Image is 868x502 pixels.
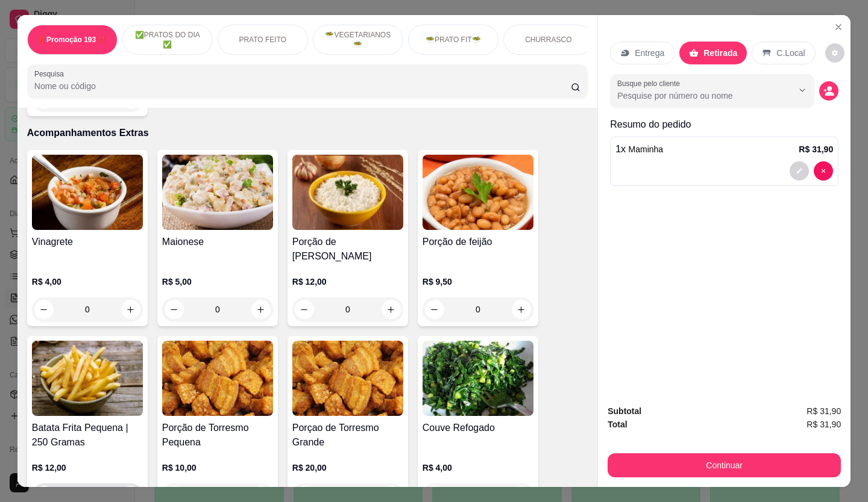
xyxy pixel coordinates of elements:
[32,276,143,288] p: R$ 4,00
[829,17,848,37] button: Close
[292,341,403,416] img: product-image
[32,341,143,416] img: product-image
[790,161,809,181] button: decrease-product-quantity
[162,235,273,249] h4: Maionese
[292,462,403,474] p: R$ 20,00
[819,81,838,101] button: decrease-product-quantity
[292,235,403,264] h4: Porção de [PERSON_NAME]
[382,300,401,319] button: increase-product-quantity
[615,142,663,156] p: 1 x
[251,300,271,319] button: increase-product-quantity
[292,421,403,450] h4: Porçao de Torresmo Grande
[27,126,588,140] p: Acompanhamentos Extras
[426,35,481,45] p: 🥗PRATO FIT🥗
[32,462,143,474] p: R$ 12,00
[425,300,444,319] button: decrease-product-quantity
[635,47,664,59] p: Entrega
[34,80,571,92] input: Pesquisa
[162,421,273,450] h4: Porção de Torresmo Pequena
[34,69,68,79] label: Pesquisa
[162,155,273,230] img: product-image
[825,43,844,63] button: decrease-product-quantity
[512,300,531,319] button: increase-product-quantity
[323,30,393,49] p: 🥗VEGETARIANOS🥗
[292,276,403,288] p: R$ 12,00
[423,341,533,416] img: product-image
[292,155,403,230] img: product-image
[799,143,833,155] p: R$ 31,90
[295,300,314,319] button: decrease-product-quantity
[37,35,107,45] p: ‼️Promoção 193 ‼️
[525,35,571,45] p: CHURRASCO
[423,276,533,288] p: R$ 9,50
[814,161,833,181] button: decrease-product-quantity
[617,78,684,88] label: Busque pelo cliente
[32,235,143,249] h4: Vinagrete
[703,47,737,59] p: Retirada
[608,420,627,429] strong: Total
[608,453,841,477] button: Continuar
[423,421,533,435] h4: Couve Refogado
[608,406,641,416] strong: Subtotal
[807,418,841,431] span: R$ 31,90
[121,300,140,319] button: increase-product-quantity
[165,300,184,319] button: decrease-product-quantity
[807,404,841,418] span: R$ 31,90
[423,235,533,249] h4: Porção de feijão
[239,35,286,45] p: PRATO FEITO
[610,117,838,132] p: Resumo do pedido
[162,462,273,474] p: R$ 10,00
[162,276,273,288] p: R$ 5,00
[617,90,773,102] input: Busque pelo cliente
[32,421,143,450] h4: Batata Frita Pequena | 250 Gramas
[793,81,812,100] button: Show suggestions
[423,155,533,230] img: product-image
[776,47,805,59] p: C.Local
[162,341,273,416] img: product-image
[34,300,54,319] button: decrease-product-quantity
[423,462,533,474] p: R$ 4,00
[32,155,143,230] img: product-image
[133,30,203,49] p: ✅PRATOS DO DIA ✅
[629,144,664,154] span: Maminha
